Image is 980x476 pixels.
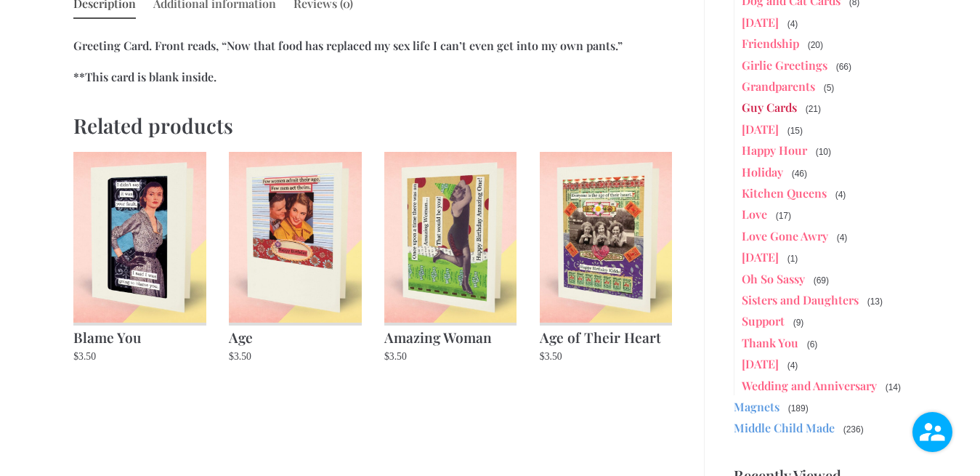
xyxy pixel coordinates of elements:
a: Wedding and Anniversary [742,378,877,393]
a: Happy Hour [742,142,807,158]
span: (6) [806,338,819,351]
p: Greeting Card. Front reads, “Now that food has replaced my sex life I can’t even get into my own ... [73,38,674,54]
a: Love Gone Awry [742,228,828,243]
p: **This card is blank inside. [73,69,674,85]
h2: Amazing Woman [384,323,517,349]
span: (17) [774,209,793,222]
a: [DATE] [742,15,779,30]
span: (5) [822,81,836,94]
span: (189) [787,402,810,415]
a: Kitchen Queens [742,185,827,201]
span: (21) [804,102,822,116]
a: Age of Their Heart $3.50 [540,152,672,365]
bdi: 3.50 [73,351,96,362]
span: (4) [786,17,800,31]
span: (20) [806,39,825,52]
a: Oh So Sassy [742,271,805,286]
bdi: 3.50 [540,351,562,362]
span: (14) [884,381,902,394]
bdi: 3.50 [229,351,251,362]
bdi: 3.50 [384,351,407,362]
span: (66) [835,60,853,73]
img: Blame You [73,152,206,322]
a: Amazing Woman $3.50 [384,152,517,365]
a: Holiday [742,164,783,179]
span: (13) [866,295,884,308]
span: (69) [812,274,830,287]
a: Girlie Greetings [742,57,827,73]
img: user.png [912,412,952,452]
a: Thank You [742,335,798,350]
h2: Related products [73,108,674,142]
img: Amazing Woman [384,152,517,322]
span: (236) [842,423,865,436]
span: $ [229,351,234,362]
span: $ [540,351,545,362]
a: Magnets [734,399,779,414]
span: $ [73,351,78,362]
h2: Age of Their Heart [540,323,672,349]
span: $ [384,351,389,362]
a: Guy Cards [742,100,797,115]
a: Middle Child Made [734,420,835,435]
span: (46) [790,167,809,180]
span: (4) [834,188,848,201]
a: Support [742,313,785,328]
a: Blame You $3.50 [73,152,206,365]
span: (10) [814,145,833,158]
h2: Blame You [73,323,206,349]
a: [DATE] [742,249,779,265]
a: Love [742,206,767,222]
a: Age $3.50 [229,152,361,365]
img: Age [229,152,361,322]
span: (9) [792,316,806,329]
a: Grandparents [742,78,815,94]
span: (4) [786,359,800,372]
a: [DATE] [742,121,779,137]
img: Age of Their Heart [540,152,672,322]
span: (1) [786,252,800,265]
a: Sisters and Daughters [742,292,859,307]
h2: Age [229,323,361,349]
a: Friendship [742,36,799,51]
span: (4) [835,231,849,244]
a: [DATE] [742,356,779,371]
span: (15) [786,124,804,137]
